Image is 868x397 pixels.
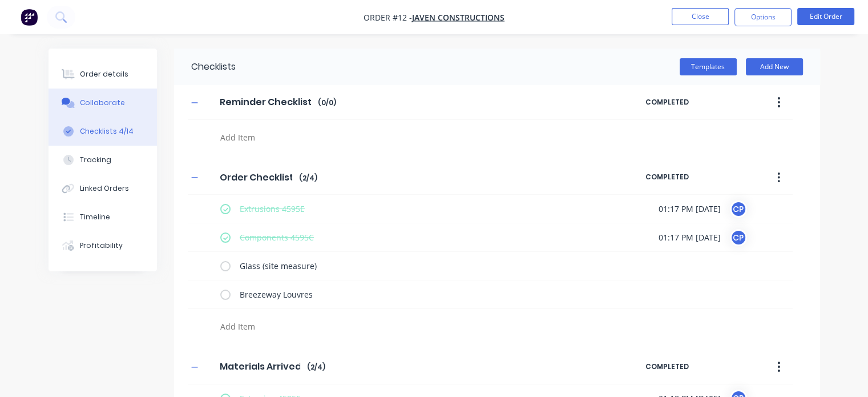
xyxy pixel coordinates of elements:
button: Templates [680,58,737,75]
input: Enter Checklist name [213,94,318,111]
span: ( 2 / 4 ) [299,173,317,183]
span: COMPLETED [645,172,742,182]
button: Edit Order [797,8,854,25]
span: COMPLETED [645,97,742,107]
button: Profitability [49,231,157,260]
button: Timeline [49,203,157,231]
button: Add New [746,58,803,75]
span: COMPLETED [645,362,742,372]
div: Linked Orders [80,183,129,194]
span: Order #12 - [364,12,412,23]
input: Enter Checklist name [213,169,299,186]
div: CP [730,200,747,218]
textarea: Breezeway Louvres [235,286,645,303]
div: Tracking [80,155,111,165]
span: 01:17 PM [DATE] [659,231,721,243]
div: Order details [80,69,128,79]
textarea: Extrusions 4595E [235,200,645,217]
button: Options [734,8,792,26]
button: Collaborate [49,89,157,117]
div: Checklists [174,49,236,85]
img: Factory [21,9,38,26]
textarea: Components 4595C [235,229,645,246]
span: ( 0 / 0 ) [318,98,336,108]
button: Tracking [49,146,157,174]
span: ( 2 / 4 ) [307,362,325,372]
input: Enter Checklist name [213,358,307,375]
div: Timeline [80,212,110,222]
span: 01:17 PM [DATE] [659,203,721,215]
div: Collaborate [80,98,125,108]
button: Order details [49,60,157,89]
div: Profitability [80,240,123,251]
button: Close [672,8,729,25]
div: CP [730,229,747,246]
a: Javen Constructions [412,12,504,23]
div: Checklists 4/14 [80,126,134,137]
button: Checklists 4/14 [49,117,157,146]
textarea: Glass (site measure) [235,258,645,274]
button: Linked Orders [49,174,157,203]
